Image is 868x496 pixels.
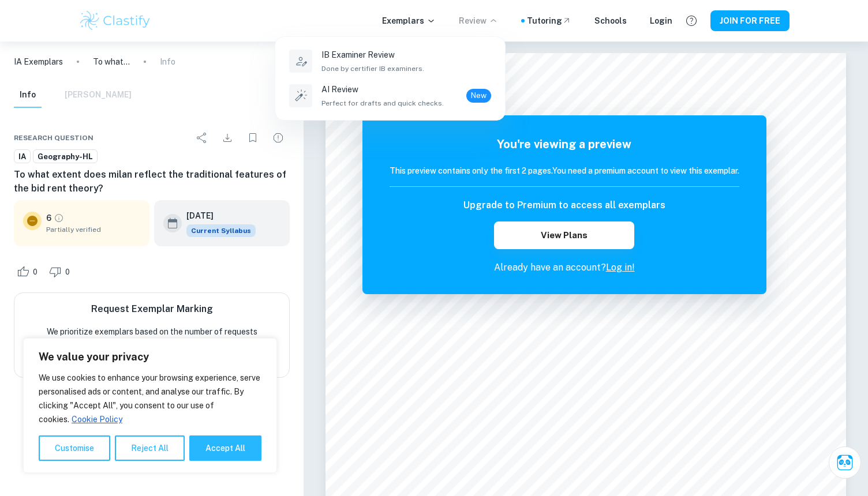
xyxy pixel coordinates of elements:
[321,48,424,61] p: IB Examiner Review
[115,435,185,461] button: Reject All
[287,81,493,111] a: AI ReviewPerfect for drafts and quick checks.New
[321,98,444,108] span: Perfect for drafts and quick checks.
[71,414,123,424] a: Cookie Policy
[23,338,277,473] div: We value your privacy
[39,435,110,461] button: Customise
[321,63,424,74] span: Done by certifier IB examiners.
[39,371,261,426] p: We use cookies to enhance your browsing experience, serve personalised ads or content, and analys...
[287,46,493,76] a: IB Examiner ReviewDone by certifier IB examiners.
[189,435,261,461] button: Accept All
[466,90,491,102] span: New
[39,350,261,364] p: We value your privacy
[321,83,444,96] p: AI Review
